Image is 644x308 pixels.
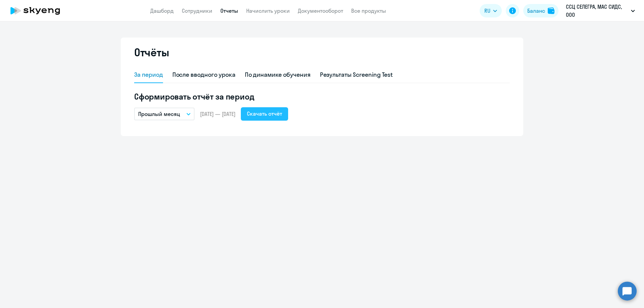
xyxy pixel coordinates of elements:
a: Дашборд [150,7,174,14]
div: Скачать отчёт [247,110,282,118]
div: По динамике обучения [245,70,311,79]
a: Сотрудники [182,7,212,14]
div: Результаты Screening Test [320,70,393,79]
div: Баланс [527,7,545,15]
a: Все продукты [351,7,386,14]
a: Документооборот [298,7,343,14]
h2: Отчёты [134,46,169,59]
button: Прошлый месяц [134,108,195,120]
span: [DATE] — [DATE] [200,110,235,118]
button: ССЦ СЕЛЕГРА, МАС СИДС, ООО [562,3,638,19]
div: После вводного урока [172,70,235,79]
a: Начислить уроки [246,7,290,14]
img: balance [548,7,554,14]
div: За период [134,70,163,79]
h5: Сформировать отчёт за период [134,91,510,102]
span: RU [484,7,490,15]
button: Балансbalance [523,4,558,17]
button: Скачать отчёт [241,107,288,121]
p: ССЦ СЕЛЕГРА, МАС СИДС, ООО [566,3,628,19]
p: Прошлый месяц [138,110,180,118]
a: Отчеты [220,7,238,14]
button: RU [480,4,502,17]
